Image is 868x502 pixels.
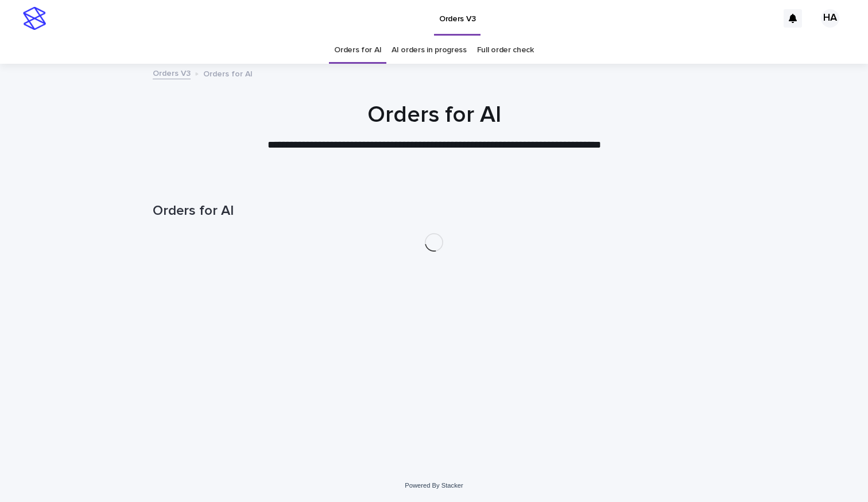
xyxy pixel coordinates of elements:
a: Powered By Stacker [405,482,463,489]
div: HA [821,9,839,28]
a: Full order check [477,37,534,64]
p: Orders for AI [203,67,253,79]
a: Orders V3 [153,66,191,79]
img: stacker-logo-s-only.png [23,7,46,30]
a: Orders for AI [334,37,381,64]
a: AI orders in progress [392,37,467,64]
h1: Orders for AI [153,203,715,219]
h1: Orders for AI [153,101,715,129]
